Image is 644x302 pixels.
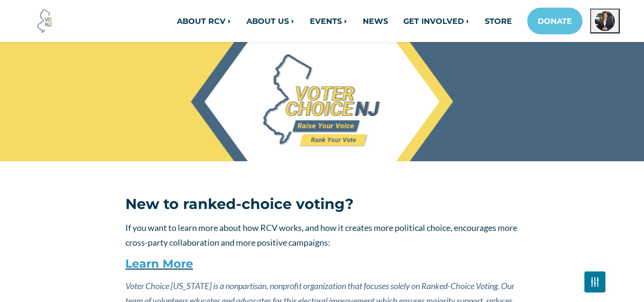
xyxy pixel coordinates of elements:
[239,11,302,31] a: ABOUT US
[126,8,620,34] nav: Main navigation
[125,257,193,271] a: Learn More
[590,9,620,33] button: Open profile menu for April Nicklaus
[302,11,355,31] a: EVENTS
[125,220,519,250] p: If you want to learn more about how RCV works, and how it creates more political choice, encourag...
[169,11,239,31] a: ABOUT RCV
[396,11,477,31] a: GET INVOLVED
[32,8,58,34] img: Voter Choice NJ
[355,11,396,31] a: NEWS
[594,10,616,32] img: April Nicklaus
[477,11,520,31] a: STORE
[527,8,583,34] a: DONATE
[591,280,599,284] img: Fader
[125,196,519,213] h3: New to ranked-choice voting?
